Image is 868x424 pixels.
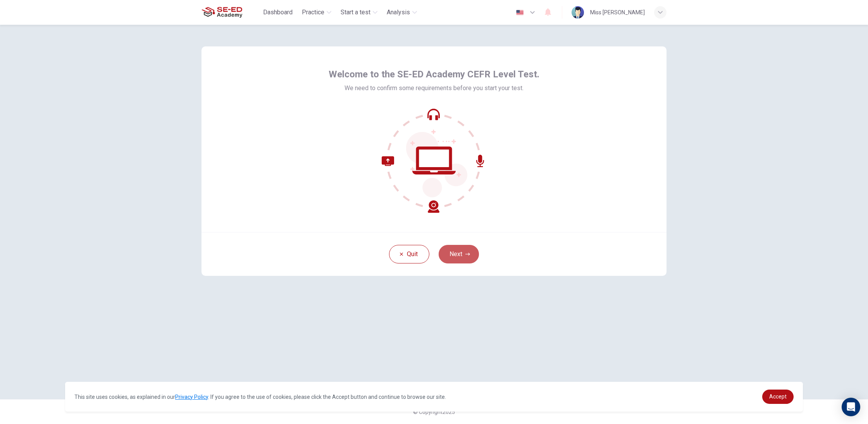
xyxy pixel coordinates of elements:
[74,394,446,400] span: This site uses cookies, as explained in our . If you agree to the use of cookies, please click th...
[201,5,260,20] a: SE-ED Academy logo
[389,245,429,263] button: Quit
[515,10,525,15] img: en
[413,409,455,415] span: © Copyright 2025
[439,245,479,263] button: Next
[338,5,381,19] button: Start a test
[590,8,645,17] div: Miss [PERSON_NAME]
[842,398,860,416] div: Open Intercom Messenger
[387,8,410,17] span: Analysis
[299,5,334,19] button: Practice
[762,390,794,404] a: dismiss cookie message
[769,393,787,400] span: Accept
[65,382,803,412] div: cookieconsent
[329,68,539,80] span: Welcome to the SE-ED Academy CEFR Level Test.
[341,8,370,17] span: Start a test
[175,394,208,400] a: Privacy Policy
[572,6,584,19] img: Profile picture
[263,8,293,17] span: Dashboard
[344,84,524,93] span: We need to confirm some requirements before you start your test.
[302,8,324,17] span: Practice
[384,5,420,19] button: Analysis
[260,5,296,19] button: Dashboard
[201,5,242,20] img: SE-ED Academy logo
